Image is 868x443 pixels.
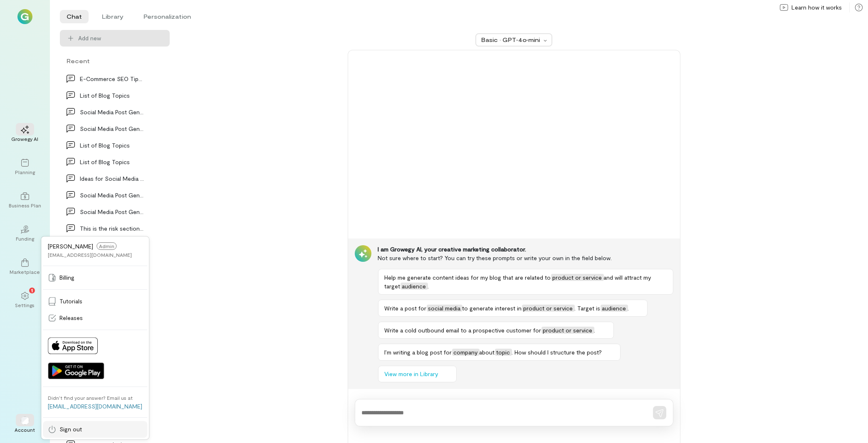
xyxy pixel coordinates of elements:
[15,169,35,175] div: Planning
[10,252,40,282] a: Marketplace
[31,286,33,294] span: 1
[10,185,40,215] a: Business Plan
[378,322,614,339] button: Write a cold outbound email to a prospective customer forproduct or service.
[10,119,40,149] a: Growegy AI
[378,300,648,317] button: Write a post forsocial mediato generate interest inproduct or service. Target isaudience.
[385,274,651,290] span: and will attract my target
[385,274,551,281] span: Help me generate content ideas for my blog that are related to
[80,91,145,100] div: List of Blog Topics
[10,410,40,440] div: Account
[551,274,604,281] span: product or service
[495,349,512,356] span: topic
[628,305,629,312] span: .
[15,302,35,308] div: Settings
[43,293,147,310] a: Tutorials
[427,305,462,312] span: social media
[428,283,429,290] span: .
[480,349,495,356] span: about
[10,268,40,275] div: Marketplace
[80,74,145,83] div: E-Commerce SEO Tips and Tricks
[59,297,82,305] span: Tutorials
[95,10,130,23] li: Library
[385,370,438,378] span: View more in Library
[512,349,602,356] span: . How should I structure the post?
[378,245,673,253] div: I am Growegy AI, your creative marketing collaborator.
[575,305,601,312] span: . Target is
[385,327,542,334] span: Write a cold outbound email to a prospective customer for
[80,224,145,233] div: This is the risk section of my business plan: G…
[385,305,427,312] span: Write a post for
[43,269,147,286] a: Billing
[48,243,93,250] span: [PERSON_NAME]
[80,158,145,166] div: List of Blog Topics
[10,152,40,182] a: Planning
[16,235,34,242] div: Funding
[80,191,145,199] div: Social Media Post Generation
[80,207,145,216] div: Social Media Post Generation
[48,251,132,258] div: [EMAIL_ADDRESS][DOMAIN_NAME]
[43,310,147,326] a: Releases
[9,202,41,209] div: Business Plan
[481,36,541,44] div: Basic · GPT‑4o‑mini
[791,3,842,12] span: Learn how it works
[378,366,457,382] button: View more in Library
[59,425,82,433] span: Sign out
[401,283,428,290] span: audience
[48,362,104,379] img: Get it on Google Play
[542,327,594,334] span: product or service
[462,305,522,312] span: to generate interest in
[15,426,35,433] div: Account
[59,314,83,322] span: Releases
[137,10,198,23] li: Personalization
[10,285,40,315] a: Settings
[385,349,452,356] span: I’m writing a blog post for
[452,349,480,356] span: company
[522,305,575,312] span: product or service
[60,57,170,65] div: Recent
[80,174,145,183] div: Ideas for Social Media about Company or Product
[10,219,40,249] a: Funding
[60,10,89,23] li: Chat
[96,242,116,250] span: Admin
[80,108,145,116] div: Social Media Post Generation
[80,124,145,133] div: Social Media Post Generation
[59,273,74,282] span: Billing
[78,34,101,42] span: Add new
[48,403,142,410] a: [EMAIL_ADDRESS][DOMAIN_NAME]
[48,337,98,354] img: Download on App Store
[12,135,39,142] div: Growegy AI
[378,269,673,295] button: Help me generate content ideas for my blog that are related toproduct or serviceand will attract ...
[43,421,147,438] a: Sign out
[80,141,145,150] div: List of Blog Topics
[594,327,596,334] span: .
[601,305,628,312] span: audience
[48,394,133,401] div: Didn’t find your answer? Email us at
[378,344,621,361] button: I’m writing a blog post forcompanyabouttopic. How should I structure the post?
[378,253,673,262] div: Not sure where to start? You can try these prompts or write your own in the field below.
